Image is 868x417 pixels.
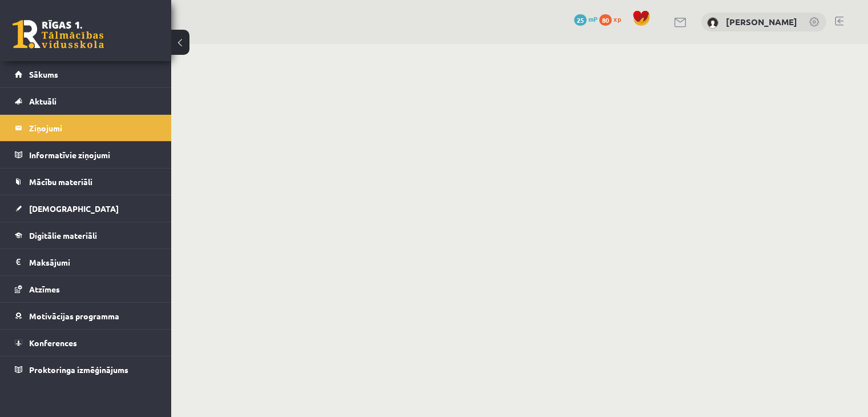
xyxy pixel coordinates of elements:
[574,14,597,23] a: 25 mP
[29,311,119,321] span: Motivācijas programma
[15,222,157,248] a: Digitālie materiāli
[15,169,157,195] a: Mācību materiāli
[15,195,157,222] a: [DEMOGRAPHIC_DATA]
[29,142,157,168] legend: Informatīvie ziņojumi
[29,96,56,106] span: Aktuāli
[15,356,157,383] a: Proktoringa izmēģinājums
[29,284,60,294] span: Atzīmes
[15,88,157,114] a: Aktuāli
[29,69,58,79] span: Sākums
[29,115,157,141] legend: Ziņojumi
[707,17,718,29] img: Alisa Griščuka
[29,249,157,275] legend: Maksājumi
[29,338,77,348] span: Konferences
[574,14,587,26] span: 25
[613,14,621,23] span: xp
[588,14,597,23] span: mP
[15,303,157,329] a: Motivācijas programma
[599,14,612,26] span: 80
[15,249,157,275] a: Maksājumi
[15,330,157,356] a: Konferences
[29,203,119,214] span: [DEMOGRAPHIC_DATA]
[15,142,157,168] a: Informatīvie ziņojumi
[15,115,157,141] a: Ziņojumi
[29,177,92,187] span: Mācību materiāli
[13,20,104,49] a: Rīgas 1. Tālmācības vidusskola
[15,276,157,302] a: Atzīmes
[599,14,627,23] a: 80 xp
[726,16,797,27] a: [PERSON_NAME]
[15,61,157,87] a: Sākums
[29,230,97,240] span: Digitālie materiāli
[29,364,128,375] span: Proktoringa izmēģinājums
